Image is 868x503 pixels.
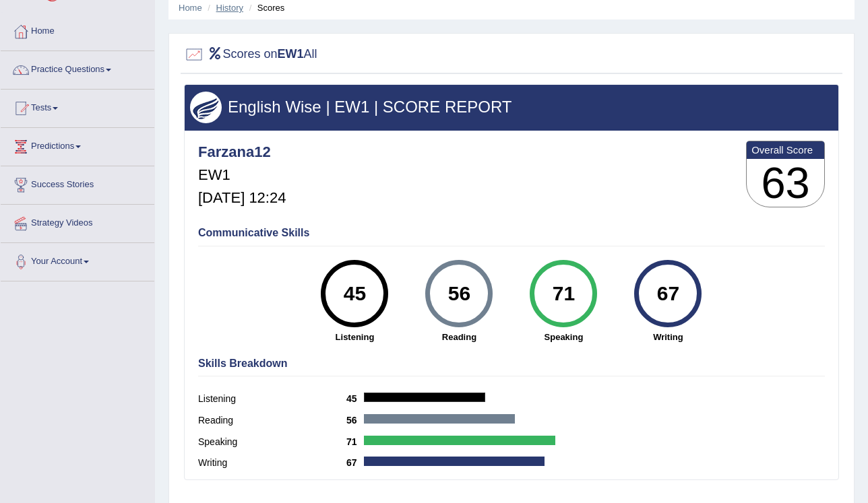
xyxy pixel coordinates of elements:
div: 67 [644,265,693,322]
div: 45 [330,265,379,322]
a: Practice Questions [1,51,154,85]
strong: Speaking [518,331,609,343]
label: Writing [198,456,346,470]
b: 45 [346,393,364,404]
label: Reading [198,413,346,428]
b: 67 [346,457,364,468]
li: Scores [246,1,285,14]
strong: Writing [623,331,714,343]
h5: EW1 [198,167,286,183]
b: 56 [346,415,364,426]
a: Home [179,3,202,13]
h4: Communicative Skills [198,227,825,239]
strong: Listening [309,331,400,343]
h4: Farzana12 [198,144,286,160]
div: 71 [539,265,588,322]
img: wings.png [190,92,222,123]
h2: Scores on All [184,44,317,65]
h3: 63 [747,159,824,207]
a: Your Account [1,243,154,277]
a: Home [1,13,154,46]
a: History [216,3,243,13]
label: Speaking [198,435,346,449]
a: Strategy Videos [1,205,154,238]
a: Predictions [1,128,154,162]
a: Tests [1,90,154,123]
div: 56 [435,265,484,322]
label: Listening [198,392,346,406]
b: 71 [346,436,364,447]
h3: English Wise | EW1 | SCORE REPORT [190,98,833,116]
a: Success Stories [1,166,154,200]
h4: Skills Breakdown [198,358,825,370]
b: EW1 [278,47,304,61]
h5: [DATE] 12:24 [198,190,286,206]
b: Overall Score [751,144,819,156]
strong: Reading [414,331,505,343]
